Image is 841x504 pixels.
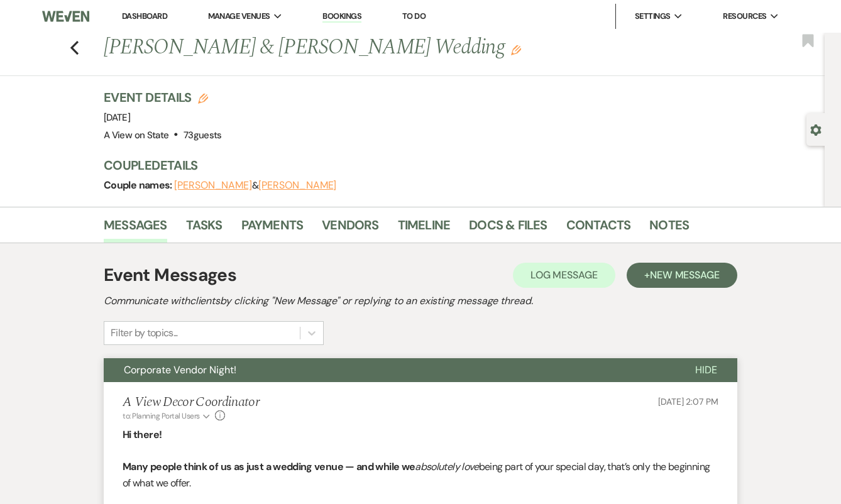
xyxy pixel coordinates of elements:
[104,111,130,124] span: [DATE]
[627,263,737,288] button: +New Message
[658,396,718,407] span: [DATE] 2:07 PM
[104,293,737,309] h2: Communicate with clients by clicking "New Message" or replying to an existing message thread.
[104,33,667,63] h1: [PERSON_NAME] & [PERSON_NAME] Wedding
[124,363,236,376] span: Corporate Vendor Night!
[186,215,223,243] a: Tasks
[208,10,270,23] span: Manage Venues
[174,180,252,190] button: [PERSON_NAME]
[122,11,167,21] a: Dashboard
[104,129,168,141] span: A View on State
[104,89,222,106] h3: Event Details
[174,179,336,192] span: &
[123,411,200,421] span: to: Planning Portal Users
[322,215,378,243] a: Vendors
[104,156,808,174] h3: Couple Details
[695,363,717,376] span: Hide
[104,358,675,382] button: Corporate Vendor Night!
[402,11,426,21] a: To Do
[322,11,361,23] a: Bookings
[415,460,478,473] em: absolutely love
[635,10,671,23] span: Settings
[104,178,174,192] span: Couple names:
[723,10,766,23] span: Resources
[241,215,304,243] a: Payments
[469,215,547,243] a: Docs & Files
[530,268,598,282] span: Log Message
[675,358,737,382] button: Hide
[398,215,451,243] a: Timeline
[566,215,631,243] a: Contacts
[111,326,178,341] div: Filter by topics...
[123,395,259,410] h5: A View Decor Coordinator
[123,460,415,473] strong: Many people think of us as just a wedding venue — and while we
[42,3,89,30] img: Weven Logo
[123,459,718,491] p: being part of your special day, that’s only the beginning of what we offer.
[123,428,162,441] strong: Hi there!
[123,410,212,422] button: to: Planning Portal Users
[184,129,222,141] span: 73 guests
[649,215,689,243] a: Notes
[104,215,167,243] a: Messages
[513,263,615,288] button: Log Message
[511,44,521,55] button: Edit
[650,268,720,282] span: New Message
[810,123,822,135] button: Open lead details
[258,180,336,190] button: [PERSON_NAME]
[104,262,236,288] h1: Event Messages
